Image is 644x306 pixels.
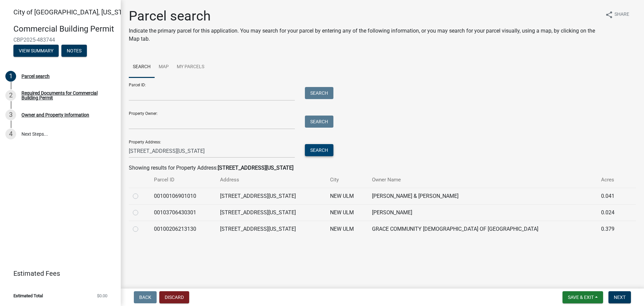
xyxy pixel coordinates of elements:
span: Estimated Total [13,294,43,298]
button: Discard [159,291,189,303]
td: 00100106901010 [150,188,216,204]
div: Parcel search [21,74,50,79]
td: 00100206213130 [150,221,216,237]
button: View Summary [13,45,59,57]
strong: [STREET_ADDRESS][US_STATE] [218,165,293,171]
td: NEW ULM [326,221,368,237]
button: Next [608,291,631,303]
div: 4 [5,129,16,139]
a: Search [129,56,155,78]
wm-modal-confirm: Summary [13,48,59,54]
button: Search [305,144,333,156]
wm-modal-confirm: Notes [61,48,87,54]
div: 1 [5,71,16,82]
td: [STREET_ADDRESS][US_STATE] [216,188,326,204]
td: [PERSON_NAME] [368,204,597,221]
th: Address [216,172,326,188]
td: NEW ULM [326,188,368,204]
h1: Parcel search [129,8,600,24]
td: 00103706430301 [150,204,216,221]
td: GRACE COMMUNITY [DEMOGRAPHIC_DATA] OF [GEOGRAPHIC_DATA] [368,221,597,237]
td: 0.024 [597,204,625,221]
th: Owner Name [368,172,597,188]
span: Share [614,11,629,19]
span: City of [GEOGRAPHIC_DATA], [US_STATE] [13,8,136,16]
span: Next [614,295,626,300]
div: 3 [5,110,16,120]
td: [PERSON_NAME] & [PERSON_NAME] [368,188,597,204]
th: Acres [597,172,625,188]
a: My Parcels [173,56,208,78]
span: Back [139,295,151,300]
th: City [326,172,368,188]
span: $0.00 [97,294,107,298]
div: 2 [5,90,16,101]
span: Save & Exit [568,295,594,300]
button: Save & Exit [562,291,603,303]
a: Map [155,56,173,78]
th: Parcel ID [150,172,216,188]
td: NEW ULM [326,204,368,221]
button: Notes [61,45,87,57]
td: 0.379 [597,221,625,237]
td: 0.041 [597,188,625,204]
h4: Commercial Building Permit [13,24,115,34]
div: Required Documents for Commercial Building Permit [21,91,110,100]
button: shareShare [600,8,635,21]
button: Back [134,291,157,303]
button: Search [305,87,333,99]
a: Estimated Fees [5,267,110,280]
p: Indicate the primary parcel for this application. You may search for your parcel by entering any ... [129,27,600,43]
div: Showing results for Property Address: [129,164,636,172]
td: [STREET_ADDRESS][US_STATE] [216,221,326,237]
div: Owner and Property Information [21,113,89,117]
i: share [605,11,613,19]
span: CBP2025-483744 [13,37,107,43]
button: Search [305,116,333,128]
td: [STREET_ADDRESS][US_STATE] [216,204,326,221]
